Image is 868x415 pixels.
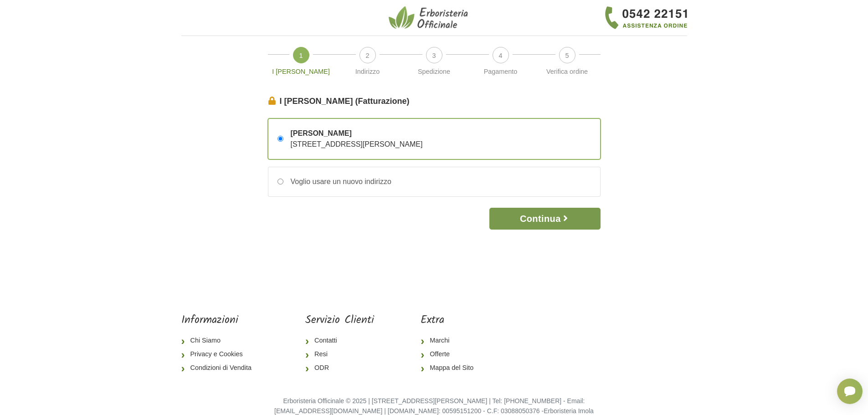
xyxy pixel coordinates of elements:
a: Privacy e Cookies [181,348,259,361]
h5: Servizio Clienti [305,314,374,327]
button: Continua [489,208,600,230]
input: [PERSON_NAME] [STREET_ADDRESS][PERSON_NAME] [277,136,283,142]
span: [STREET_ADDRESS][PERSON_NAME] [291,140,423,148]
h5: Informazioni [181,314,259,327]
img: Erboristeria Officinale [389,5,471,30]
a: Contatti [305,334,374,348]
a: Marchi [421,334,481,348]
p: I [PERSON_NAME] [272,67,331,77]
span: [PERSON_NAME] [291,128,423,139]
input: Voglio usare un nuovo indirizzo [277,179,283,184]
a: Chi Siamo [181,334,259,348]
div: Voglio usare un nuovo indirizzo [283,176,391,187]
a: Offerte [421,348,481,361]
span: 1 [293,47,309,63]
a: ODR [305,361,374,375]
a: Resi [305,348,374,361]
legend: I [PERSON_NAME] (Fatturazione) [268,95,601,108]
a: Erboristeria Imola [544,407,594,415]
small: Erboristeria Officinale © 2025 | [STREET_ADDRESS][PERSON_NAME] | Tel: [PHONE_NUMBER] - Email: [EM... [274,397,594,415]
a: Condizioni di Vendita [181,361,259,375]
iframe: Smartsupp widget button [837,379,863,404]
iframe: fb:page Facebook Social Plugin [527,314,687,346]
a: Mappa del Sito [421,361,481,375]
h5: Extra [421,314,481,327]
